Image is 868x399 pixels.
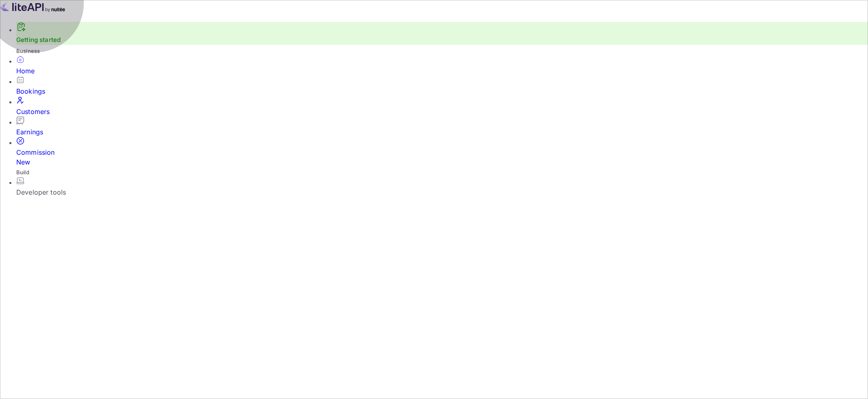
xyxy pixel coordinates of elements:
div: Getting started [16,22,868,45]
a: Getting started [16,36,61,44]
a: CommissionNew [16,137,868,167]
div: Home [16,66,868,76]
div: Earnings [16,127,868,137]
a: Home [16,55,868,76]
div: Commission [16,147,868,167]
a: Earnings [16,116,868,137]
span: Build [16,169,29,175]
div: New [16,157,868,167]
div: Customers [16,107,868,116]
div: Bookings [16,86,868,96]
a: Customers [16,96,868,116]
div: Developer tools [16,187,868,197]
span: Business [16,48,40,54]
a: Bookings [16,76,868,96]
